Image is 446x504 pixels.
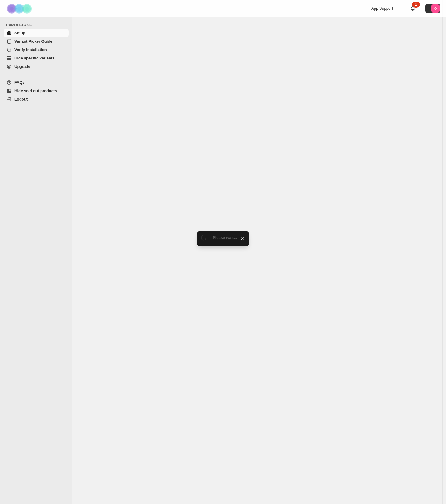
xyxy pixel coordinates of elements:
[4,46,69,54] a: Verify Installation
[14,56,55,60] span: Hide specific variants
[371,6,393,11] span: App Support
[14,64,30,69] span: Upgrade
[14,80,25,85] span: FAQs
[14,47,47,52] span: Verify Installation
[4,37,69,46] a: Variant Picker Guide
[14,31,25,35] span: Setup
[14,39,52,44] span: Variant Picker Guide
[14,89,57,93] span: Hide sold out products
[425,4,440,13] button: Avatar with initials Q
[14,97,28,101] span: Logout
[4,54,69,62] a: Hide specific variants
[5,0,35,17] img: Camouflage
[4,87,69,95] a: Hide sold out products
[6,23,69,28] span: CAMOUFLAGE
[213,235,237,240] span: Please wait...
[4,29,69,37] a: Setup
[4,95,69,104] a: Logout
[4,78,69,87] a: FAQs
[434,7,437,10] text: Q
[412,2,420,8] div: 1
[4,62,69,71] a: Upgrade
[410,5,416,11] a: 1
[431,4,440,13] span: Avatar with initials Q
